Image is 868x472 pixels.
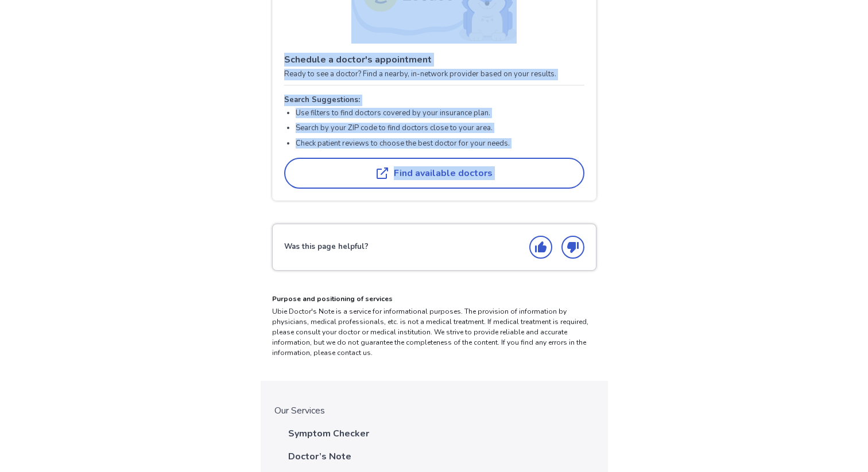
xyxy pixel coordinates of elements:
[272,294,596,304] span: Purpose and positioning of services
[284,95,584,106] p: Search Suggestions:
[394,166,493,180] div: Find available doctors
[284,53,584,67] p: Schedule a doctor's appointment
[272,294,596,358] p: Ubie Doctor's Note is a service for informational purposes. The provision of information by physi...
[561,236,584,259] button: Thumbs down
[288,427,369,440] a: Symptom Checker
[284,69,584,80] p: Ready to see a doctor? Find a nearby, in-network provider based on your results.
[296,123,584,133] li: Search by your ZIP code to find doctors close to your area.
[274,404,594,418] p: Our Services
[284,158,584,189] button: Find available doctors
[288,450,351,463] a: Doctor’s Note
[296,138,584,149] li: Check patient reviews to choose the best doctor for your needs.
[296,108,584,118] li: Use filters to find doctors covered by your insurance plan.
[284,241,369,253] p: Was this page helpful?
[529,236,552,259] button: Thumbs up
